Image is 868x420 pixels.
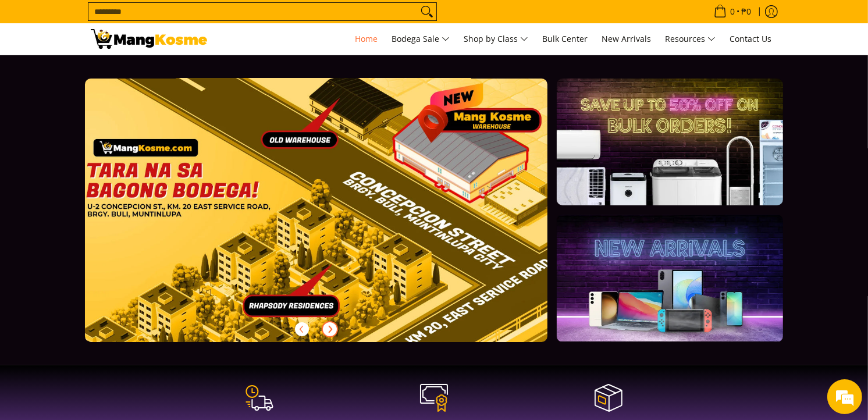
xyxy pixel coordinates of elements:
[659,23,721,55] a: Resources
[728,8,737,16] span: 0
[542,33,588,44] span: Bulk Center
[730,33,771,44] span: Contact Us
[219,23,777,55] nav: Main Menu
[355,33,378,44] span: Home
[61,65,195,80] div: Chat with us now
[349,23,383,55] a: Home
[458,23,534,55] a: Shop by Class
[710,5,755,18] span: •
[665,32,716,47] span: Resources
[724,23,777,55] a: Contact Us
[464,32,528,47] span: Shop by Class
[289,316,315,342] button: Previous
[85,79,585,361] a: More
[317,316,343,342] button: Next
[536,23,593,55] a: Bulk Center
[596,23,657,55] a: New Arrivals
[739,8,753,16] span: ₱0
[67,132,161,250] span: We're online!
[386,23,456,55] a: Bodega Sale
[91,29,207,49] img: Mang Kosme: Your Home Appliances Warehouse Sale Partner!
[602,33,651,44] span: New Arrivals
[6,289,222,330] textarea: Type your message and hit 'Enter'
[392,32,450,47] span: Bodega Sale
[418,3,436,20] button: Search
[191,6,219,34] div: Minimize live chat window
